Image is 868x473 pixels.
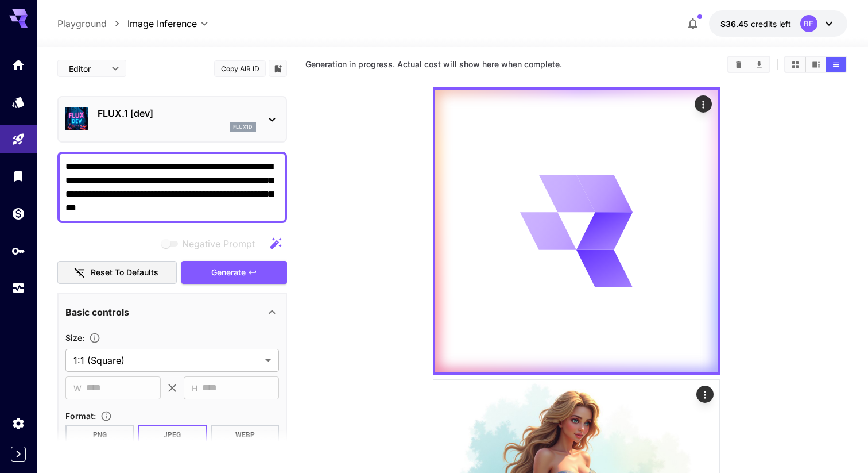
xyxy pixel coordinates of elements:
button: Show images in video view [806,57,826,72]
span: H [192,382,197,395]
button: Copy AIR ID [214,60,266,77]
div: Basic controls [65,298,279,326]
span: W [73,382,82,395]
button: Download All [749,57,769,72]
span: Editor [69,63,104,75]
span: Size : [65,333,84,343]
div: Actions [695,95,712,113]
div: API Keys [11,244,25,258]
button: Choose the file format for the output image. [96,410,117,422]
button: PNG [65,425,134,445]
button: WEBP [211,425,280,445]
button: Clear Images [728,57,749,72]
span: Negative prompts are not compatible with the selected model. [159,236,264,251]
div: Library [11,169,25,183]
div: $36.45257 [720,18,791,30]
div: Actions [696,386,714,403]
button: Show images in list view [826,57,846,72]
p: FLUX.1 [dev] [98,106,256,120]
span: Generate [211,266,246,280]
span: Format : [65,411,96,421]
div: Settings [11,416,25,430]
div: BE [800,15,817,32]
span: Image Inference [127,17,197,30]
button: Expand sidebar [11,447,26,462]
button: Reset to defaults [57,261,177,284]
span: Generation in progress. Actual cost will show here when complete. [305,59,562,69]
span: $36.45 [720,19,751,29]
a: Playground [57,17,107,30]
div: Usage [11,281,25,295]
div: Clear ImagesDownload All [727,56,770,73]
div: Models [11,95,25,109]
button: $36.45257BE [709,10,847,37]
button: Adjust the dimensions of the generated image by specifying its width and height in pixels, or sel... [84,332,105,344]
button: JPEG [138,425,207,445]
div: FLUX.1 [dev]flux1d [65,102,279,137]
span: 1:1 (Square) [73,353,261,367]
span: credits left [751,19,791,29]
nav: breadcrumb [57,17,127,30]
p: flux1d [233,123,253,131]
span: Negative Prompt [182,237,255,251]
div: Wallet [11,206,25,221]
p: Basic controls [65,305,129,319]
div: Playground [11,132,25,147]
button: Show images in grid view [785,57,805,72]
div: Home [11,57,25,72]
button: Add to library [273,61,283,75]
div: Show images in grid viewShow images in video viewShow images in list view [784,56,847,73]
button: Generate [181,261,287,284]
